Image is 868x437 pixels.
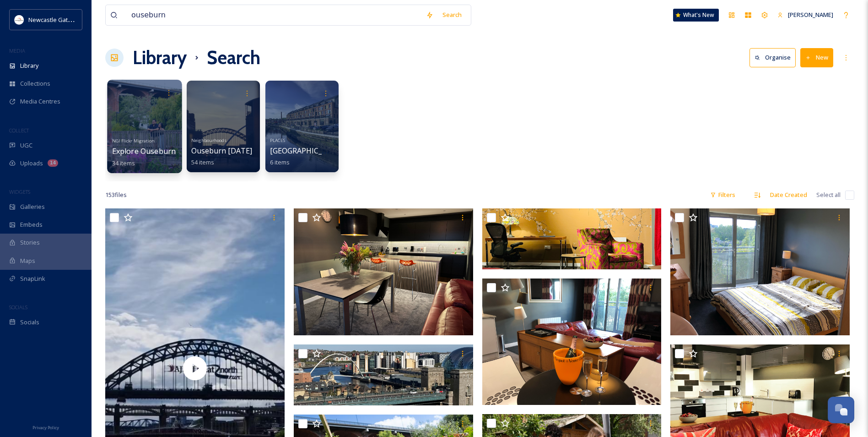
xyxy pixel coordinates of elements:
span: Ouseburn [DATE] [191,146,252,156]
a: [PERSON_NAME] [773,6,838,24]
span: Select all [816,191,841,199]
input: Search your library [127,5,421,25]
a: Library [133,44,187,71]
span: NGI Flickr Migration [112,137,155,143]
a: Organise [749,48,800,67]
span: Collections [20,79,50,88]
span: Newcastle Gateshead Initiative [28,15,113,24]
span: Maps [20,257,35,265]
img: ext_1745322421.507642_hello@stayouseburn.co.uk-Stay Ouseburn exterior from town.png [294,344,473,405]
a: NeighbourhoodsOuseburn [DATE]54 items [191,135,252,166]
span: [GEOGRAPHIC_DATA] [270,146,344,156]
div: Date Created [766,186,812,204]
img: ext_1745322456.269965_hello@stayouseburn.co.uk-25 kitchen.png [294,208,473,335]
span: SOCIALS [9,304,27,311]
img: ext_1745322417.117576_hello@stayouseburn.co.uk-100 dining.png [482,279,662,405]
h1: Search [207,44,260,71]
span: Uploads [20,159,43,168]
span: Library [20,61,38,70]
img: ext_1745322453.721618_hello@stayouseburn.co.uk-Stay Ouseburn interior 1.png [482,208,662,269]
span: PLACES [270,137,285,143]
span: Embeds [20,220,43,229]
div: 14 [48,159,58,167]
button: New [800,48,833,67]
span: 34 items [112,158,135,167]
span: 54 items [191,158,214,166]
span: [PERSON_NAME] [788,11,833,19]
a: Privacy Policy [32,421,59,432]
a: PLACES[GEOGRAPHIC_DATA]6 items [270,135,344,166]
img: DqD9wEUd_400x400.jpg [15,15,24,24]
img: ext_1745322440.059137_hello@stayouseburn.co.uk-100 bedroom.png [670,208,850,335]
span: Stories [20,238,40,247]
div: Filters [706,186,740,204]
span: Media Centres [20,97,60,106]
span: Neighbourhoods [191,137,226,143]
a: What's New [673,9,719,22]
span: Socials [20,318,39,327]
span: 153 file s [105,191,127,199]
button: Organise [749,48,796,67]
button: Open Chat [828,397,854,423]
span: Galleries [20,202,45,211]
span: Explore Ouseburn [112,146,176,156]
span: COLLECT [9,127,29,134]
a: NGI Flickr MigrationExplore Ouseburn34 items [112,135,176,167]
span: WIDGETS [9,188,30,195]
span: MEDIA [9,47,25,54]
span: Privacy Policy [32,425,59,431]
span: UGC [20,141,32,150]
div: Search [438,6,466,24]
span: 6 items [270,158,290,166]
span: SnapLink [20,274,45,283]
